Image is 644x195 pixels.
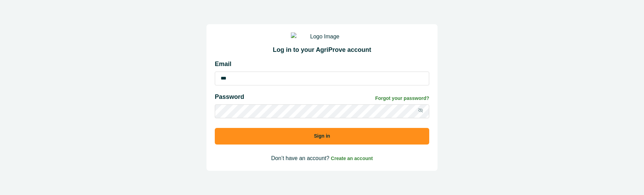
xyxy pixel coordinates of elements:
[215,46,429,54] h2: Log in to your AgriProve account
[291,32,353,41] img: Logo Image
[331,155,373,161] a: Create an account
[331,156,373,161] span: Create an account
[215,154,429,162] p: Don’t have an account?
[215,92,244,102] p: Password
[215,128,429,145] button: Sign in
[375,95,429,102] a: Forgot your password?
[215,59,429,69] p: Email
